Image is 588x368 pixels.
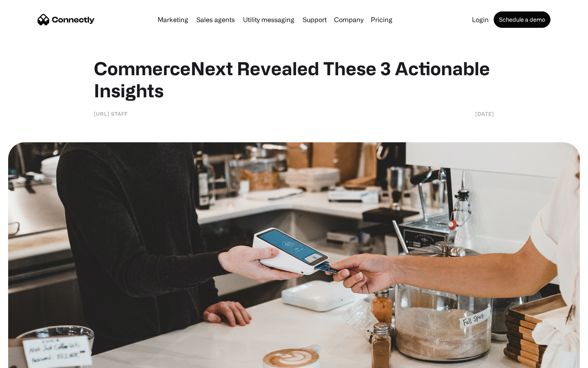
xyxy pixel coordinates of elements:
[94,57,494,101] h1: CommerceNext Revealed These 3 Actionable Insights
[240,16,298,23] a: Utility messaging
[94,110,128,118] div: [URL] Staff
[16,354,49,365] ul: Language list
[334,14,363,25] div: Company
[367,16,396,23] a: Pricing
[38,13,95,26] a: home
[8,354,49,365] aside: Language selected: English
[494,11,550,28] a: Schedule a demo
[154,16,192,23] a: Marketing
[469,16,492,23] a: Login
[193,16,238,23] a: Sales agents
[332,14,366,25] div: Company
[299,16,330,23] a: Support
[475,110,494,118] div: [DATE]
